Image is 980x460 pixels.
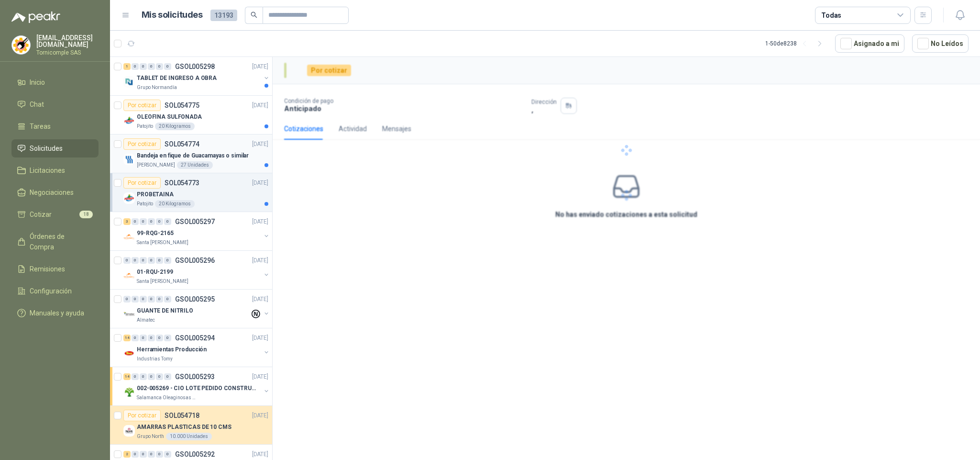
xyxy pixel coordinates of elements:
[164,335,171,341] div: 0
[175,218,215,225] p: GSOL005297
[156,63,163,70] div: 0
[137,268,173,277] p: 01-RQU-2199
[110,135,272,173] a: Por cotizarSOL054774[DATE] Company LogoBandeja en fique de Guacamayas o similar[PERSON_NAME]27 Un...
[123,309,135,320] img: Company Logo
[123,231,135,243] img: Company Logo
[30,209,52,220] span: Cotizar
[36,34,99,48] p: [EMAIL_ADDRESS][DOMAIN_NAME]
[164,373,171,380] div: 0
[79,211,93,218] span: 18
[140,63,147,70] div: 0
[123,451,131,458] div: 2
[156,451,163,458] div: 0
[123,192,135,204] img: Company Logo
[252,295,268,304] p: [DATE]
[164,257,171,264] div: 0
[132,451,139,458] div: 0
[252,101,268,110] p: [DATE]
[156,218,163,225] div: 0
[148,257,155,264] div: 0
[110,96,272,135] a: Por cotizarSOL054775[DATE] Company LogoOLEOFINA SULFONADAPatojito20 Kilogramos
[11,139,99,157] a: Solicitudes
[137,190,174,199] p: PROBETAINA
[110,406,272,445] a: Por cotizarSOL054718[DATE] Company LogoAMARRAS PLASTICAS DE 10 CMSGrupo North10.000 Unidades
[175,63,215,70] p: GSOL005298
[252,372,268,381] p: [DATE]
[30,121,51,132] span: Tareas
[132,218,139,225] div: 0
[30,165,65,176] span: Licitaciones
[137,394,197,402] p: Salamanca Oleaginosas SAS
[156,296,163,303] div: 0
[137,423,231,432] p: AMARRAS PLASTICAS DE 10 CMS
[175,257,215,264] p: GSOL005296
[156,335,163,341] div: 0
[30,308,84,318] span: Manuales y ayuda
[137,161,175,169] p: [PERSON_NAME]
[155,123,195,130] div: 20 Kilogramos
[251,11,257,18] span: search
[137,306,193,315] p: GUANTE DE NITRILO
[166,433,212,440] div: 10.000 Unidades
[252,62,268,71] p: [DATE]
[142,8,203,22] h1: Mis solicitudes
[123,425,135,437] img: Company Logo
[140,373,147,380] div: 0
[137,123,153,130] p: Patojito
[252,256,268,265] p: [DATE]
[165,141,199,147] p: SOL054774
[11,183,99,202] a: Negociaciones
[110,173,272,212] a: Por cotizarSOL054773[DATE] Company LogoPROBETAINAPatojito20 Kilogramos
[140,218,147,225] div: 0
[137,112,202,122] p: OLEOFINA SULFONADA
[137,84,177,91] p: Grupo Normandía
[123,257,131,264] div: 0
[210,10,237,21] span: 13193
[137,278,188,285] p: Santa [PERSON_NAME]
[140,335,147,341] div: 0
[165,102,199,109] p: SOL054775
[148,335,155,341] div: 0
[140,257,147,264] div: 0
[137,433,164,440] p: Grupo North
[30,187,74,198] span: Negociaciones
[12,36,30,54] img: Company Logo
[11,282,99,300] a: Configuración
[164,451,171,458] div: 0
[137,200,153,208] p: Patojito
[132,373,139,380] div: 0
[137,239,188,247] p: Santa [PERSON_NAME]
[175,335,215,341] p: GSOL005294
[123,386,135,398] img: Company Logo
[123,177,161,189] div: Por cotizar
[252,450,268,459] p: [DATE]
[123,255,270,285] a: 0 0 0 0 0 0 GSOL005296[DATE] Company Logo01-RQU-2199Santa [PERSON_NAME]
[11,260,99,278] a: Remisiones
[165,180,199,186] p: SOL054773
[123,348,135,359] img: Company Logo
[148,296,155,303] div: 0
[123,218,131,225] div: 3
[123,332,270,363] a: 14 0 0 0 0 0 GSOL005294[DATE] Company LogoHerramientas ProducciónIndustrias Tomy
[30,77,45,88] span: Inicio
[175,451,215,458] p: GSOL005292
[30,264,65,274] span: Remisiones
[11,95,99,113] a: Chat
[11,304,99,322] a: Manuales y ayuda
[30,286,72,296] span: Configuración
[137,345,207,354] p: Herramientas Producción
[175,373,215,380] p: GSOL005293
[164,63,171,70] div: 0
[148,451,155,458] div: 0
[164,296,171,303] div: 0
[765,36,827,51] div: 1 - 50 de 8238
[123,63,131,70] div: 1
[164,218,171,225] div: 0
[137,355,173,363] p: Industrias Tomy
[156,257,163,264] div: 0
[36,50,99,56] p: Tornicomple SAS
[252,179,268,188] p: [DATE]
[252,140,268,149] p: [DATE]
[137,151,249,160] p: Bandeja en fique de Guacamayas o similar
[155,200,195,208] div: 20 Kilogramos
